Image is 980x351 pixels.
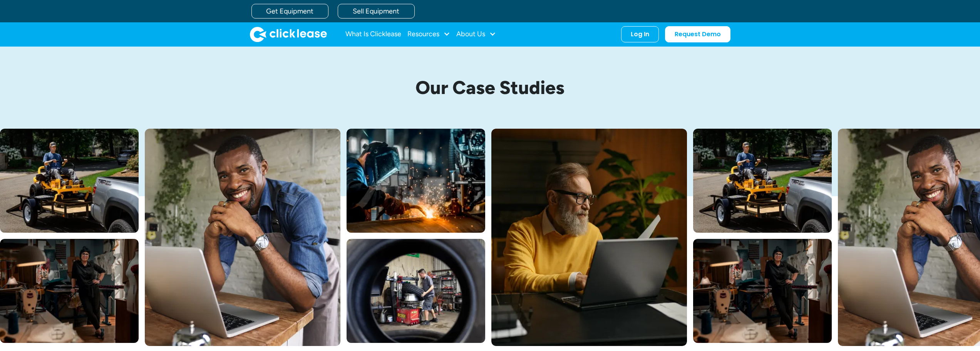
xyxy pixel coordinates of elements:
div: Log In [631,30,649,38]
div: Resources [407,27,450,42]
img: Man with hat and blue shirt driving a yellow lawn mower onto a trailer [693,129,832,233]
a: Request Demo [665,26,730,42]
a: What Is Clicklease [345,27,401,42]
a: home [250,27,327,42]
a: Sell Equipment [338,4,415,18]
a: Get Equipment [251,4,328,18]
img: A smiling man in a blue shirt and apron leaning over a table with a laptop [145,129,340,346]
img: a woman standing next to a sewing machine [693,239,832,343]
img: A man fitting a new tire on a rim [347,239,485,343]
img: A welder in a large mask working on a large pipe [347,129,485,233]
h1: Our Case Studies [309,77,671,98]
img: Bearded man in yellow sweter typing on his laptop while sitting at his desk [491,129,687,346]
div: About Us [456,27,496,42]
img: Clicklease logo [250,27,327,42]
